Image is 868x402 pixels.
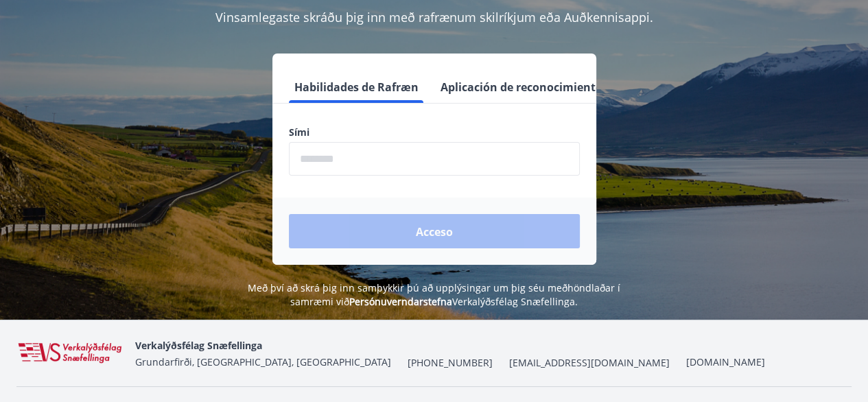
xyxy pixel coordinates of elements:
font: Sími [289,126,309,139]
img: WvRpJk2u6KDFA1HvFrCJUzbr97ECa5dHUCvez65j.png [16,342,124,365]
a: [DOMAIN_NAME] [686,355,765,368]
font: Verkalýðsfélag Snæfellinga. [452,295,578,308]
font: Grundarfirði, [GEOGRAPHIC_DATA], [GEOGRAPHIC_DATA] [135,355,391,368]
font: [PHONE_NUMBER] [408,356,493,369]
font: Með því að skrá þig inn samþykkir þú að upplýsingar um þig séu meðhöndlaðar í samræmi við [248,281,620,308]
font: Habilidades de Rafræn [294,80,419,95]
font: Verkalýðsfélag Snæfellinga [135,339,262,352]
font: Aplicación de reconocimiento de audio [441,80,653,95]
font: [EMAIL_ADDRESS][DOMAIN_NAME] [509,356,670,369]
a: Persónuverndarstefna [349,295,452,308]
font: Vinsamlegaste skráðu þig inn með rafrænum skilríkjum eða Auðkennisappi. [215,9,653,25]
